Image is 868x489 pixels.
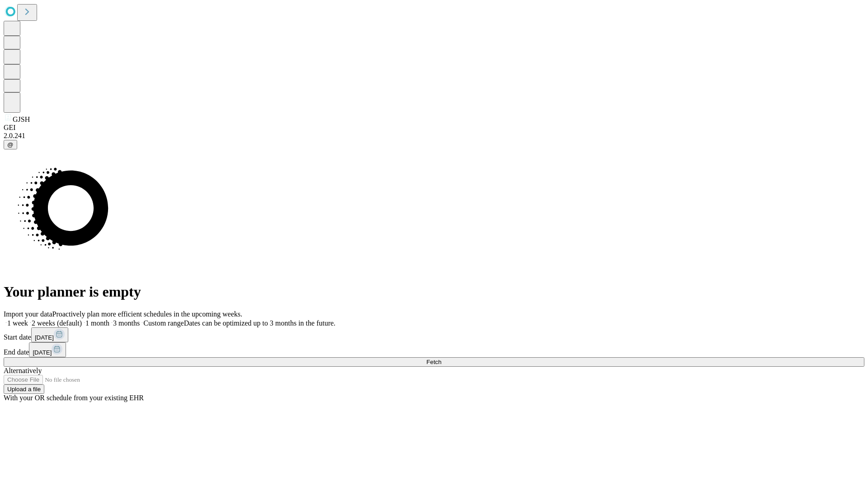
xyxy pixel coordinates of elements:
span: Import your data [4,310,52,318]
div: End date [4,342,864,357]
span: [DATE] [33,349,52,356]
h1: Your planner is empty [4,283,864,300]
span: Dates can be optimized up to 3 months in the future. [184,319,335,327]
button: Fetch [4,357,864,367]
span: With your OR schedule from your existing EHR [4,394,144,402]
span: 1 week [7,319,28,327]
span: [DATE] [35,334,54,341]
span: Fetch [426,359,441,365]
button: [DATE] [29,342,66,357]
span: Proactively plan more efficient schedules in the upcoming weeks. [52,310,242,318]
span: Custom range [143,319,184,327]
button: Upload a file [4,384,44,394]
span: 3 months [113,319,140,327]
div: 2.0.241 [4,132,864,140]
span: @ [7,141,14,148]
span: 1 month [85,319,109,327]
span: Alternatively [4,367,42,374]
span: 2 weeks (default) [32,319,82,327]
span: GJSH [13,115,30,123]
div: GEI [4,124,864,132]
button: @ [4,140,17,149]
button: [DATE] [31,327,68,342]
div: Start date [4,327,864,342]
